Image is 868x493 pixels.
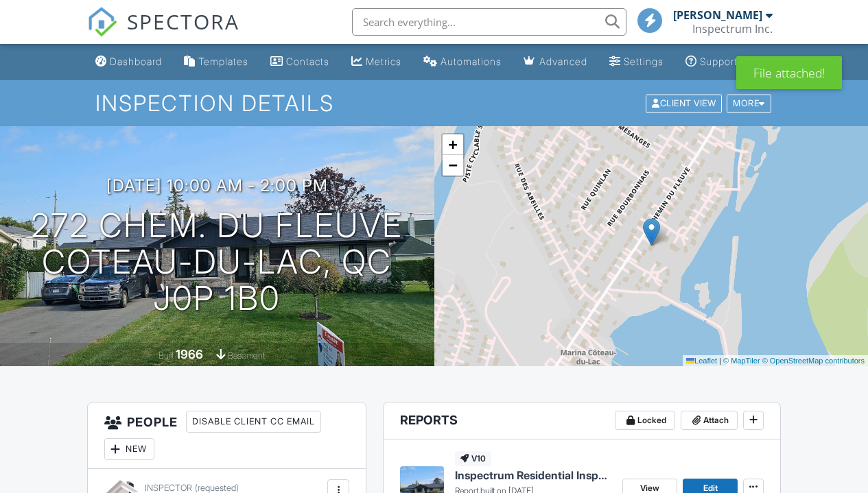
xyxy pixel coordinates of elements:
span: SPECTORA [127,7,239,36]
img: The Best Home Inspection Software - Spectora [87,7,117,37]
div: Settings [624,56,664,67]
a: Client View [644,97,725,108]
span: Built [159,350,174,361]
a: SPECTORA [87,19,239,47]
span: (requested) [195,483,239,493]
div: Advanced [539,56,587,67]
span: | [719,357,721,365]
a: © OpenStreetMap contributors [762,357,865,365]
input: Search everything... [352,8,626,36]
span: basement [228,350,265,361]
span: + [448,136,457,153]
div: Contacts [286,56,329,67]
div: More [727,94,771,112]
a: Dashboard [90,49,167,75]
h1: 272 Chem. du Fleuve Coteau-du-Lac, QC J0P 1B0 [22,208,412,316]
div: [PERSON_NAME] [673,8,762,22]
div: Client View [646,94,722,112]
div: Inspectrum Inc. [692,22,773,36]
span: Inspector [145,483,192,493]
a: © MapTiler [723,357,760,365]
a: Zoom in [443,134,463,155]
img: Marker [643,218,660,246]
div: Disable Client CC Email [186,411,321,433]
h3: People [88,402,366,469]
a: Automations (Basic) [418,49,507,75]
h3: [DATE] 10:00 am - 2:00 pm [106,176,328,195]
div: Metrics [366,56,401,67]
div: Support Center [700,56,773,67]
h1: Inspection Details [95,91,772,115]
a: Leaflet [686,357,717,365]
a: Metrics [346,49,407,75]
a: Advanced [518,49,593,75]
a: Zoom out [443,155,463,176]
div: Automations [441,56,502,67]
div: Templates [198,56,248,67]
div: File attached! [736,56,842,89]
a: Settings [604,49,669,75]
span: − [448,156,457,173]
a: Support Center [680,49,779,75]
div: New [104,438,154,460]
div: 1966 [176,347,203,361]
a: Templates [178,49,254,75]
div: Dashboard [110,56,162,67]
a: Contacts [265,49,335,75]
